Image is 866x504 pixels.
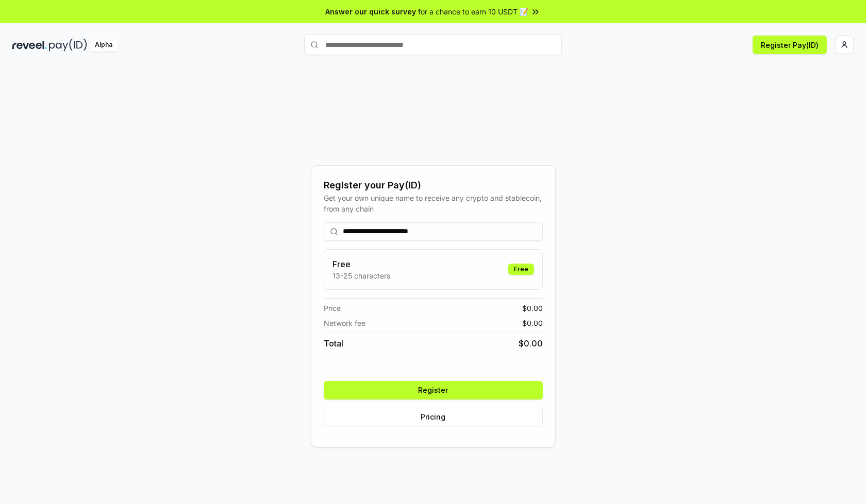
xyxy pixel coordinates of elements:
button: Pricing [324,408,543,426]
span: $ 0.00 [522,318,543,328]
p: 13-25 characters [332,270,390,281]
img: reveel_dark [12,39,47,51]
span: Network fee [324,318,365,328]
div: Free [508,264,534,275]
div: Register your Pay(ID) [324,178,543,193]
button: Register Pay(ID) [753,36,827,54]
span: $ 0.00 [519,337,543,350]
span: Total [324,337,343,350]
button: Register [324,381,543,399]
div: Get your own unique name to receive any crypto and stablecoin, from any chain [324,193,543,214]
img: pay_id [49,39,87,51]
span: Answer our quick survey [325,6,416,17]
span: for a chance to earn 10 USDT 📝 [418,6,528,17]
div: Alpha [89,39,118,51]
span: $ 0.00 [522,303,543,314]
h3: Free [332,258,390,270]
span: Price [324,303,341,314]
